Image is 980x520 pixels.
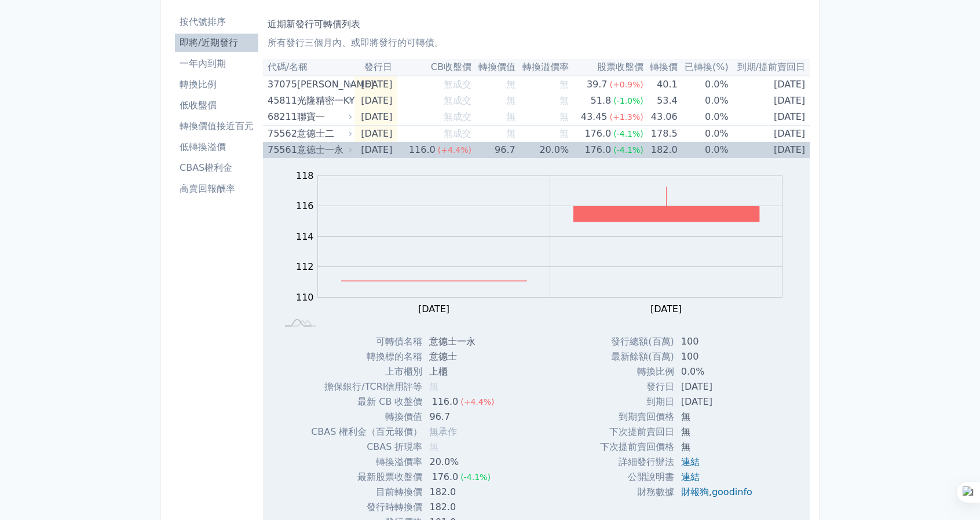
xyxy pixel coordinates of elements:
a: 連結 [681,471,700,482]
span: (+1.3%) [610,112,643,122]
td: 182.0 [643,142,678,158]
td: 可轉債名稱 [311,334,422,349]
div: 176.0 [582,142,613,158]
td: 意德士一永 [422,334,503,349]
span: 無成交 [444,111,471,122]
td: [DATE] [729,142,810,158]
div: 176.0 [429,470,460,485]
tspan: 118 [296,170,314,181]
td: CBAS 權利金（百元報價） [311,424,422,440]
div: 意德士一永 [297,142,350,158]
td: [DATE] [729,76,810,93]
td: [DATE] [729,93,810,109]
td: [DATE] [354,76,397,93]
span: 無成交 [444,95,471,106]
td: 上櫃 [422,364,503,379]
li: 一年內到期 [175,57,258,71]
span: 無 [560,79,569,90]
div: 聊天小工具 [922,464,980,520]
td: 20.0% [515,142,569,158]
th: 到期/提前賣回日 [729,59,810,76]
td: 100 [674,349,762,364]
div: 43.45 [579,109,610,125]
span: 無 [429,441,438,452]
td: 96.7 [471,142,515,158]
td: 意德士 [422,349,503,364]
td: 擔保銀行/TCRI信用評等 [311,379,422,394]
a: CBAS權利金 [175,159,258,177]
a: 一年內到期 [175,54,258,73]
a: 財報狗 [681,486,709,497]
span: 無成交 [444,79,471,90]
span: (-4.1%) [613,145,643,155]
span: (-4.1%) [460,473,491,482]
div: 37075 [268,76,294,93]
tspan: 116 [296,200,314,211]
div: 意德士二 [297,126,350,142]
td: [DATE] [674,394,762,409]
div: 45811 [268,93,294,109]
td: 最新 CB 收盤價 [311,394,422,409]
span: (+4.4%) [438,145,471,155]
span: (+0.9%) [610,80,643,89]
td: 無 [674,424,762,440]
li: 低收盤價 [175,98,258,112]
div: 聯寶一 [297,109,350,125]
a: 轉換價值接近百元 [175,117,258,136]
span: 無 [506,79,515,90]
tspan: 110 [296,291,314,302]
td: 公開說明書 [600,470,674,485]
td: 178.5 [643,126,678,142]
div: 116.0 [407,142,438,158]
td: 182.0 [422,485,503,500]
td: 到期賣回價格 [600,409,674,424]
td: 最新餘額(百萬) [600,349,674,364]
span: 無 [560,128,569,139]
span: 無 [506,128,515,139]
li: 按代號排序 [175,15,258,29]
th: 代碼/名稱 [263,59,354,76]
a: 連結 [681,456,700,467]
td: , [674,485,762,500]
a: 即將/近期發行 [175,34,258,52]
div: 68211 [268,109,294,125]
span: 無 [560,95,569,106]
td: 發行總額(百萬) [600,334,674,349]
span: 無 [560,111,569,122]
td: 下次提前賣回價格 [600,440,674,455]
li: 低轉換溢價 [175,140,258,154]
td: 0.0% [678,93,729,109]
td: 40.1 [643,76,678,93]
td: 0.0% [674,364,762,379]
tspan: [DATE] [650,303,682,314]
tspan: 114 [296,230,314,241]
div: 75561 [268,142,294,158]
span: 無承作 [429,426,457,437]
td: 下次提前賣回日 [600,424,674,440]
td: [DATE] [354,142,397,158]
td: 發行時轉換價 [311,500,422,515]
iframe: Chat Widget [922,464,980,520]
td: [DATE] [354,93,397,109]
td: 53.4 [643,93,678,109]
li: CBAS權利金 [175,161,258,175]
td: [DATE] [354,126,397,142]
span: 無 [506,111,515,122]
th: 轉換溢價率 [515,59,569,76]
g: Chart [290,170,800,314]
div: 51.8 [588,93,614,109]
td: 0.0% [678,142,729,158]
th: 發行日 [354,59,397,76]
td: [DATE] [729,109,810,126]
li: 高賣回報酬率 [175,182,258,196]
a: 低收盤價 [175,96,258,115]
li: 轉換價值接近百元 [175,119,258,133]
td: 182.0 [422,500,503,515]
td: CBAS 折現率 [311,440,422,455]
td: 96.7 [422,409,503,424]
a: goodinfo [712,486,752,497]
td: 發行日 [600,379,674,394]
span: (-4.1%) [613,129,643,138]
li: 轉換比例 [175,78,258,91]
h1: 近期新發行可轉債列表 [268,17,805,31]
